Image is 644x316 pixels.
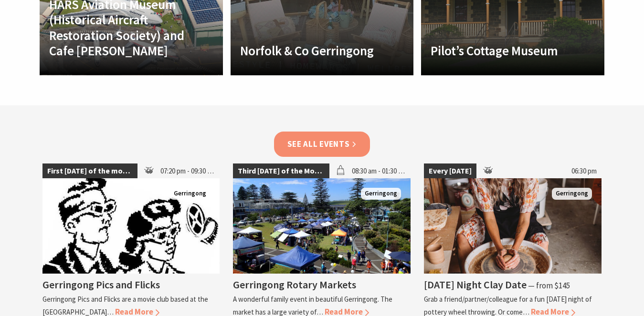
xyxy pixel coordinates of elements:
span: Gerringong [552,188,592,200]
span: Third [DATE] of the Month [233,163,329,179]
h4: Pilot’s Cottage Museum [431,43,567,58]
span: Gerringong [170,188,210,200]
img: Photo shows female sitting at pottery wheel with hands on a ball of clay [424,178,602,274]
h4: Gerringong Rotary Markets [233,278,356,291]
span: ⁠— from $145 [528,280,570,291]
span: 08:30 am - 01:30 pm [347,163,411,179]
h4: Gerringong Pics and Flicks [42,278,160,291]
span: Every [DATE] [424,163,476,179]
h4: Norfolk & Co Gerringong [240,43,377,58]
span: Gerringong [361,188,401,200]
span: First [DATE] of the month [42,163,138,179]
span: 07:20 pm - 09:30 pm [156,163,220,179]
img: Christmas Market and Street Parade [233,178,411,274]
h4: [DATE] Night Clay Date [424,278,527,291]
span: 06:30 pm [567,163,602,179]
a: See all Events [274,132,370,157]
